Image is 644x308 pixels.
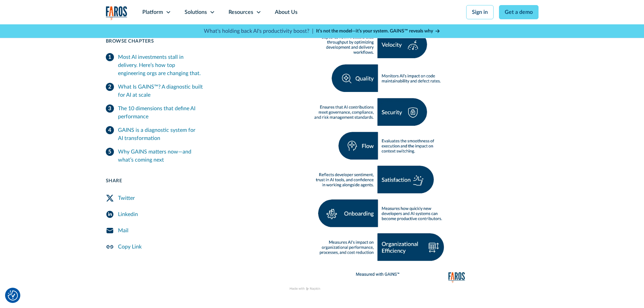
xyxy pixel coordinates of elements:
div: Solutions [185,8,207,16]
div: Copy Link [118,243,142,251]
a: The 10 dimensions that define AI performance [106,102,203,123]
img: Logo of the analytics and reporting company Faros. [106,6,127,20]
p: What's holding back AI's productivity boost? | [204,27,313,35]
div: Most AI investments stall in delivery. Here’s how top engineering orgs are changing that. [118,53,203,77]
a: GAINS is a diagnostic system for AI transformation [106,123,203,145]
button: Cookie Settings [8,290,18,301]
a: Twitter Share [106,190,203,206]
a: Why GAINS matters now—and what’s coming next [106,145,203,167]
a: LinkedIn Share [106,206,203,222]
a: Copy Link [106,239,203,255]
div: Twitter [118,194,135,202]
div: Browse Chapters [106,38,203,45]
div: Mail [118,227,128,235]
a: It’s not the model—it’s your system. GAINS™ reveals why [316,28,440,35]
a: home [106,6,127,20]
img: Revisit consent button [8,290,18,301]
a: Mail Share [106,222,203,239]
div: Linkedin [118,210,138,218]
a: Most AI investments stall in delivery. Here’s how top engineering orgs are changing that. [106,50,203,80]
strong: It’s not the model—it’s your system. GAINS™ reveals why [316,29,433,33]
div: What Is GAINS™? A diagnostic built for AI at scale [118,83,203,99]
div: Why GAINS matters now—and what’s coming next [118,148,203,164]
div: Platform [142,8,163,16]
div: Resources [229,8,253,16]
a: What Is GAINS™? A diagnostic built for AI at scale [106,80,203,102]
div: Share [106,177,203,185]
a: Get a demo [499,5,539,19]
a: Sign in [466,5,494,19]
div: The 10 dimensions that define AI performance [118,104,203,121]
div: GAINS is a diagnostic system for AI transformation [118,126,203,142]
